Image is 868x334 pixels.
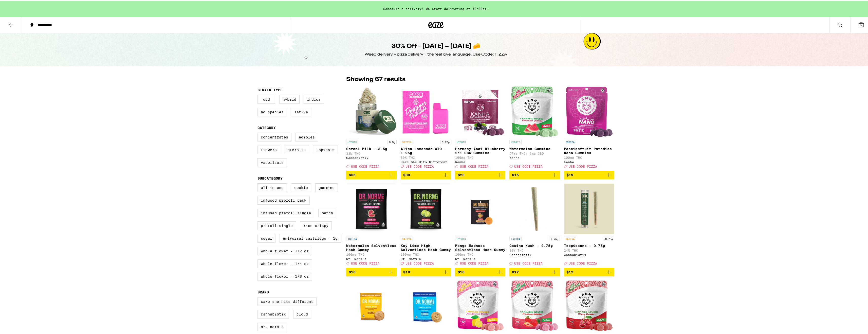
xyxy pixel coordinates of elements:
[512,269,519,273] span: $12
[346,146,397,150] p: Cereal Milk - 3.5g
[347,183,396,233] img: Dr. Norm's - Watermelon Solventless Hash Gummy
[257,125,276,129] legend: Category
[564,248,614,251] p: 24% THC
[401,236,413,240] p: SATIVA
[279,94,300,103] label: Hybrid
[392,41,481,50] h1: 30% Off - [DATE] – [DATE] 🧀
[564,183,614,233] img: Cannabiotix - Tropicanna - 0.75g
[566,172,573,176] span: $19
[257,157,287,166] label: Vaporizers
[346,139,358,144] p: HYBRID
[257,175,283,180] legend: Subcategory
[564,155,614,159] p: 100mg THC
[257,296,317,305] label: Cake She Hits Different
[403,269,410,273] span: $10
[455,267,506,276] button: Add to bag
[455,155,506,159] p: 100mg THC
[569,261,597,265] span: USE CODE PIZZA
[293,309,311,318] label: Cloud
[604,236,614,240] p: 0.75g
[346,280,397,330] img: Dr. Norm's - Max Dose: Snickerdoodle Mini Cookie - Indica
[401,183,450,233] img: Dr. Norm's - Key Lime High Solventless Hash Gummy
[346,236,358,240] p: INDICA
[401,86,451,136] img: Cake She Hits Different - Alien Lemonade AIO - 1.25g
[455,146,506,154] p: Harmony Acai Blueberry 2:1 CBG Gummies
[401,280,451,330] img: Dr. Norm's - Chocolate Chip Mini Cookie MAX
[346,170,397,179] button: Add to bag
[401,267,451,276] button: Add to bag
[405,261,434,265] span: USE CODE PIZZA
[509,183,560,233] img: Cannabiotix - Casino Kush - 0.75g
[509,243,560,247] p: Casino Kush - 0.75g
[346,183,397,267] a: Open page for Watermelon Solventless Hash Gummy from Dr. Norm's
[455,236,467,240] p: HYBRID
[564,267,614,276] button: Add to bag
[405,164,434,167] span: USE CODE PIZZA
[455,183,506,233] img: Dr. Norm's - Mango Madness Solventless Hash Gummy
[564,183,614,267] a: Open page for Tropicanna - 0.75g from Cannabiotix
[509,183,560,267] a: Open page for Casino Kush - 0.75g from Cannabiotix
[401,243,451,251] p: Key Lime High Solventless Hash Gummy
[509,252,560,256] div: Cannabiotix
[455,139,467,144] p: HYBRID
[509,236,522,240] p: INDICA
[509,267,560,276] button: Add to bag
[257,87,283,91] legend: Strain Type
[346,86,397,136] img: Cannabiotix - Cereal Milk - 3.5g
[458,172,465,176] span: $23
[401,146,451,154] p: Alien Lemonade AIO - 1.25g
[401,139,413,144] p: SATIVA
[257,259,312,267] label: Whole Flower - 1/4 oz
[455,256,506,260] div: Dr. Norm's
[401,183,451,267] a: Open page for Key Lime High Solventless Hash Gummy from Dr. Norm's
[512,172,519,176] span: $15
[291,183,311,191] label: Cookie
[349,172,356,176] span: $55
[509,248,560,251] p: 30% THC
[257,107,287,116] label: No Species
[401,160,451,163] div: Cake She Hits Different
[509,170,560,179] button: Add to bag
[351,261,379,265] span: USE CODE PIZZA
[455,86,505,136] img: Kanha - Harmony Acai Blueberry 2:1 CBG Gummies
[455,183,506,267] a: Open page for Mango Madness Solventless Hash Gummy from Dr. Norm's
[564,236,576,240] p: SATIVA
[564,86,614,170] a: Open page for Passionfruit Paradise Nano Gummies from Kanha
[304,94,324,103] label: Indica
[313,145,338,153] label: Topicals
[346,151,397,154] p: 33% THC
[257,309,289,318] label: Cannabiotix
[257,183,287,191] label: All-In-One
[257,132,291,141] label: Concentrates
[460,261,488,265] span: USE CODE PIZZA
[440,139,451,144] p: 1.25g
[346,86,397,170] a: Open page for Cereal Milk - 3.5g from Cannabiotix
[564,146,614,154] p: Passionfruit Paradise Nano Gummies
[401,252,451,255] p: 100mg THC
[291,107,311,116] label: Sativa
[351,164,379,167] span: USE CODE PIZZA
[257,322,287,330] label: Dr. Norm's
[564,170,614,179] button: Add to bag
[565,86,613,136] img: Kanha - Passionfruit Paradise Nano Gummies
[365,51,507,57] div: Weed delivery + pizza delivery = the real love language. Use Code: PIZZA
[564,243,614,247] p: Tropicanna - 0.75g
[514,261,543,265] span: USE CODE PIZZA
[565,280,613,330] img: Kanha - Cherry Gummies
[566,269,573,273] span: $12
[455,160,506,163] div: Kanha
[564,252,614,256] div: Cannabiotix
[455,170,506,179] button: Add to bag
[257,221,296,229] label: Preroll Single
[549,236,560,240] p: 0.75g
[564,160,614,163] div: Kanha
[257,271,312,280] label: Whole Flower - 1/8 oz
[346,256,397,260] div: Dr. Norm's
[346,267,397,276] button: Add to bag
[401,256,451,260] div: Dr. Norm's
[509,151,560,154] p: 97mg THC: 3mg CBD
[401,86,451,170] a: Open page for Alien Lemonade AIO - 1.25g from Cake She Hits Different
[509,139,522,144] p: HYBRID
[460,164,488,167] span: USE CODE PIZZA
[401,155,451,159] p: 80% THC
